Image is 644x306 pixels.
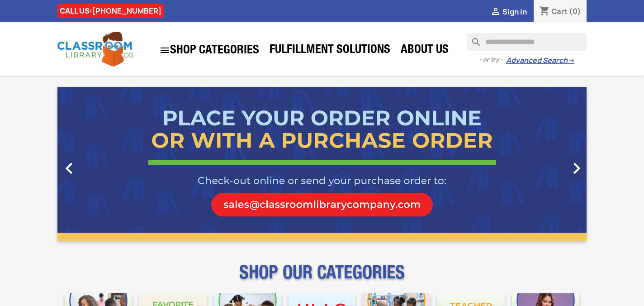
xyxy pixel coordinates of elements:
input: Search [467,33,587,51]
span: Cart [551,6,568,16]
i: search [467,33,478,44]
a: Next [507,87,587,241]
a: About Us [396,42,453,60]
span: - or try - [479,55,506,64]
img: Classroom Library Company [57,32,134,67]
i: shopping_cart [539,6,550,17]
i:  [159,45,170,56]
div: CALL US: [57,4,164,18]
ul: Carousel container [57,87,587,241]
a: Previous [57,87,137,241]
a:  Sign in [490,7,527,17]
a: [PHONE_NUMBER] [92,6,161,16]
i:  [565,157,588,180]
span: Sign in [502,7,527,17]
span: → [568,56,574,65]
a: Fulfillment Solutions [265,42,395,60]
i:  [490,7,501,18]
a: Advanced Search→ [506,56,574,65]
i:  [58,157,80,180]
span: (0) [569,6,581,16]
a: SHOP CATEGORIES [155,40,264,60]
p: SHOP OUR CATEGORIES [57,270,587,286]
